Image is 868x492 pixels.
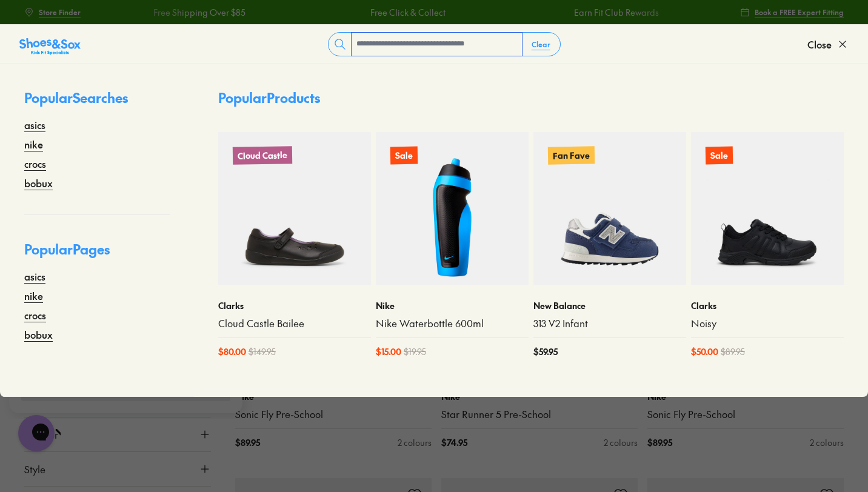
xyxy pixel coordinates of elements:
a: Nike Waterbottle 600ml [376,317,529,330]
div: 2 colours [810,436,844,449]
p: Popular Searches [24,88,170,118]
a: crocs [24,156,46,171]
span: $ 89.95 [235,436,260,449]
span: Store Finder [39,7,81,18]
a: bobux [24,176,53,190]
div: Need help finding the perfect pair for your little one? Let’s chat! [21,38,230,75]
p: Clarks [691,299,844,312]
a: nike [24,137,43,151]
a: Book a FREE Expert Fitting [740,1,844,23]
span: $ 15.00 [376,345,401,358]
p: Nike [376,299,529,312]
a: Free Shipping Over $85 [152,6,244,19]
a: Sale [691,132,844,285]
p: New Balance [533,299,686,312]
iframe: Gorgias live chat messenger [12,411,61,456]
p: Popular Pages [24,239,170,269]
button: Clear [522,33,560,55]
a: Noisy [691,317,844,330]
div: 2 colours [604,436,638,449]
span: $ 89.95 [721,345,745,358]
span: Book a FREE Expert Fitting [755,7,844,18]
span: $ 59.95 [533,345,558,358]
a: Free Click & Collect [369,6,444,19]
a: asics [24,118,45,132]
a: 313 V2 Infant [533,317,686,330]
span: $ 19.95 [404,345,426,358]
p: Cloud Castle [233,146,292,165]
span: $ 149.95 [249,345,276,358]
a: Sonic Fly Pre-School [235,408,432,421]
span: $ 89.95 [647,436,672,449]
a: crocs [24,308,46,322]
button: Dismiss campaign [213,15,230,32]
p: Fan Fave [548,146,595,164]
span: $ 50.00 [691,345,718,358]
button: Close [807,31,849,58]
span: Style [24,462,45,476]
a: Cloud Castle [218,132,371,285]
div: Campaign message [9,2,242,118]
img: SNS_Logo_Responsive.svg [19,37,81,56]
a: Cloud Castle Bailee [218,317,371,330]
img: Shoes logo [21,14,41,33]
a: Sonic Fly Pre-School [647,408,844,421]
p: Clarks [218,299,371,312]
p: Sale [390,147,418,165]
button: Style [24,452,211,486]
p: Popular Products [218,88,320,108]
a: Fan Fave [533,132,686,285]
a: asics [24,269,45,284]
div: Reply to the campaigns [21,79,230,106]
button: Gender [24,417,211,451]
span: $ 74.95 [441,436,467,449]
h3: Shoes [45,18,93,30]
div: Message from Shoes. Need help finding the perfect pair for your little one? Let’s chat! [9,14,242,75]
a: nike [24,288,43,303]
span: Close [807,37,832,52]
a: Sale [376,132,529,285]
a: Earn Fit Club Rewards [573,6,658,19]
a: Star Runner 5 Pre-School [441,408,638,421]
div: 2 colours [398,436,432,449]
a: Shoes &amp; Sox [19,35,81,54]
a: bobux [24,327,53,342]
span: $ 80.00 [218,345,246,358]
p: Sale [706,147,733,165]
a: Store Finder [24,1,81,23]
